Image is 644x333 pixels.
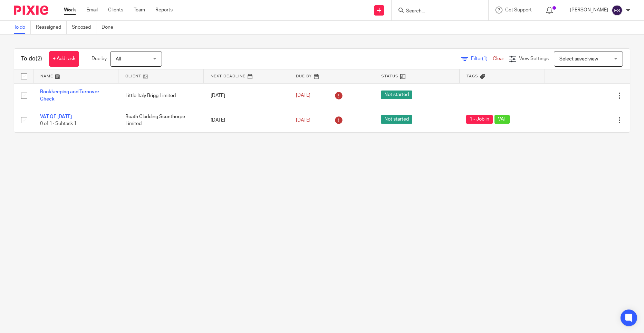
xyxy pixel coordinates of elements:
[296,93,310,98] span: [DATE]
[466,92,538,99] div: ---
[467,74,478,78] span: Tags
[612,5,623,16] img: svg%3E
[118,108,204,132] td: Boath Cladding Scunthorpe Limited
[36,21,67,34] a: Reassigned
[505,8,532,12] span: Get Support
[86,7,98,13] a: Email
[14,21,31,34] a: To do
[21,55,42,63] h1: To do
[466,115,493,124] span: 1 - Job in
[381,115,412,124] span: Not started
[559,57,598,61] span: Select saved view
[296,118,310,123] span: [DATE]
[405,8,468,15] input: Search
[493,56,504,61] a: Clear
[36,56,42,61] span: (2)
[519,56,549,61] span: View Settings
[570,7,608,13] p: [PERSON_NAME]
[381,91,412,99] span: Not started
[116,57,121,61] span: All
[92,55,107,62] p: Due by
[40,114,72,119] a: VAT QE [DATE]
[49,51,79,67] a: + Add task
[118,83,204,108] td: Little Italy Brigg Limited
[155,7,173,13] a: Reports
[14,6,48,15] img: Pixie
[482,56,488,61] span: (1)
[40,89,99,101] a: Bookkeeping and Turnover Check
[40,121,77,126] span: 0 of 1 · Subtask 1
[134,7,145,13] a: Team
[471,56,493,61] span: Filter
[72,21,96,34] a: Snoozed
[204,108,289,132] td: [DATE]
[108,7,123,13] a: Clients
[64,7,76,13] a: Work
[204,83,289,108] td: [DATE]
[494,115,510,124] span: VAT
[102,21,118,34] a: Done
